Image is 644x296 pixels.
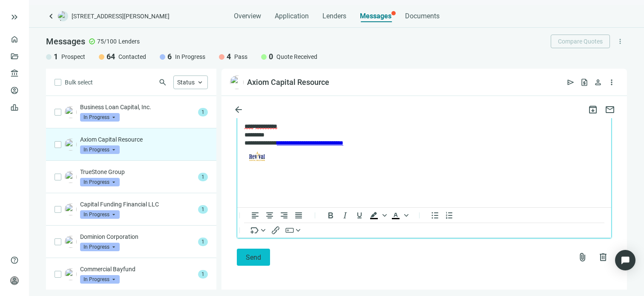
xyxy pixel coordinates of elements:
button: request_quote [578,75,591,89]
span: In Progress [175,52,205,61]
iframe: Rich Text Area [237,87,611,207]
p: TrueStone Group [80,168,195,176]
span: mail [605,104,615,115]
img: fbdd08b6-56de-46ac-9541-b7da2f270366 [65,203,77,215]
button: Insert merge tag [248,225,268,235]
img: deal-logo [58,11,68,21]
span: delete [598,252,608,262]
a: keyboard_arrow_left [46,11,56,21]
span: In Progress [80,275,120,284]
span: keyboard_arrow_up [196,78,204,86]
button: Justify [291,210,306,221]
img: 2458f676-a6ad-4ebe-8943-e93485235b3a [65,268,77,280]
span: Documents [405,12,440,20]
button: archive [584,101,601,118]
span: Send [246,253,261,261]
span: search [158,78,167,87]
p: Dominion Corporation [80,232,195,241]
p: Axiom Capital Resource [80,135,208,144]
span: 75/100 [97,37,117,46]
button: Send [237,249,270,266]
span: more_vert [616,38,624,45]
span: account_balance [10,69,16,78]
span: Contacted [118,52,146,61]
button: Insert/edit link [268,225,283,235]
span: person [594,78,602,87]
button: person [591,75,605,89]
div: Background color Black [367,210,388,221]
div: Axiom Capital Resource [247,77,329,87]
span: Overview [234,12,261,20]
span: 1 [54,52,58,62]
span: Bulk select [65,78,93,87]
img: 24d43aff-89e2-4992-b51a-c358918be0bb [230,75,244,89]
span: In Progress [80,178,120,186]
span: 1 [198,238,208,246]
span: request_quote [580,78,589,87]
span: attach_file [578,252,588,262]
span: 0 [269,52,273,62]
span: In Progress [80,113,120,122]
span: 1 [198,270,208,279]
button: send [564,75,578,89]
button: Numbered list [442,210,457,221]
button: Align left [248,210,262,221]
div: Open Intercom Messenger [615,250,635,270]
button: attach_file [574,249,591,266]
button: Italic [338,210,352,221]
div: Text color Black [388,210,410,221]
button: Underline [352,210,367,221]
span: Lenders [322,12,346,20]
img: 24d43aff-89e2-4992-b51a-c358918be0bb [65,139,77,151]
button: Bullet list [428,210,442,221]
span: 1 [198,173,208,181]
span: Messages [46,36,85,46]
button: mail [601,101,618,118]
span: 64 [106,52,115,62]
span: [STREET_ADDRESS][PERSON_NAME] [72,12,170,20]
span: help [10,256,19,264]
span: In Progress [80,243,120,251]
span: arrow_back [233,104,244,115]
span: In Progress [80,210,120,219]
button: Compare Quotes [551,35,610,48]
img: 2624b084-691a-4153-aca8-3521fd9bb310 [65,236,77,248]
button: Align right [277,210,291,221]
button: more_vert [613,35,627,48]
button: Bold [323,210,338,221]
p: Business Loan Capital, Inc. [80,103,195,111]
span: Status [177,79,195,86]
span: Messages [360,12,391,20]
span: In Progress [80,145,120,154]
button: Align center [262,210,277,221]
span: person [10,276,19,285]
span: Application [275,12,309,20]
span: 4 [227,52,231,62]
button: arrow_back [230,101,247,118]
img: 41617ef4-b680-4ced-9fac-ff1adc5dfa1e [65,106,77,118]
span: more_vert [607,78,616,87]
button: delete [595,249,612,266]
span: Quote Received [276,52,317,61]
span: send [566,78,575,87]
span: 1 [198,108,208,116]
span: 6 [167,52,172,62]
img: 126587c3-a412-4956-9af5-d2a35cd3e11c [65,171,77,183]
button: keyboard_double_arrow_right [9,12,20,22]
p: Capital Funding Financial LLC [80,200,195,209]
span: Lenders [118,37,140,46]
span: check_circle [89,38,95,45]
button: more_vert [605,75,618,89]
span: archive [588,104,598,115]
span: 1 [198,205,208,214]
p: Commercial Bayfund [80,265,195,273]
span: Prospect [61,52,85,61]
span: Pass [234,52,247,61]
